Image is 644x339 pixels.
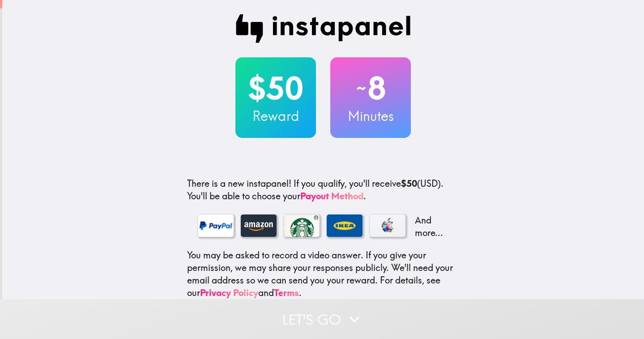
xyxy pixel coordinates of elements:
[401,178,417,189] b: $50
[187,177,459,202] p: If you qualify, you'll receive (USD) . You'll be able to choose your .
[187,178,291,189] span: There is a new instapanel!
[413,214,448,239] p: And more...
[235,70,316,107] h2: $50
[355,75,367,102] span: ~
[200,287,258,298] a: Privacy Policy
[330,70,411,107] h2: 8
[300,190,363,202] a: Payout Method
[187,249,459,299] p: You may be asked to record a video answer. If you give your permission, we may share your respons...
[235,14,411,43] img: Instapanel
[274,287,299,298] a: Terms
[330,107,411,125] h3: Minutes
[235,107,316,125] h3: Reward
